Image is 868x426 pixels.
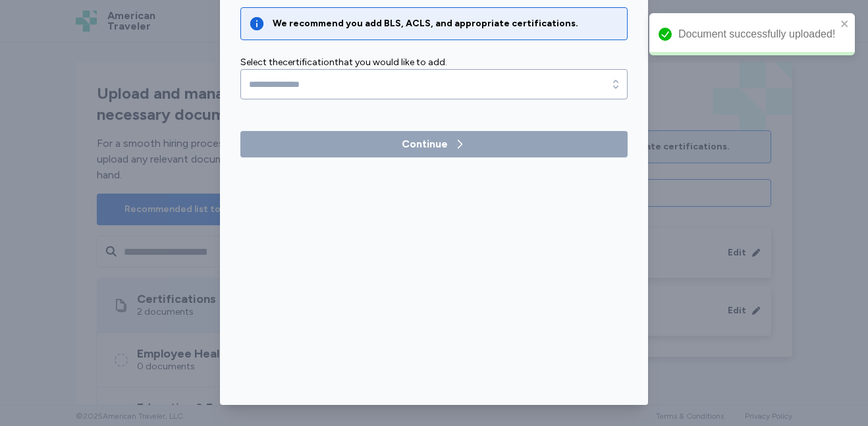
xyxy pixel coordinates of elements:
[402,136,448,152] div: Continue
[240,56,628,69] div: Select the certification that you would like to add.
[273,17,578,30] div: We recommend you add BLS, ACLS, and appropriate certifications.
[240,131,628,157] button: Continue
[840,18,850,29] button: close
[678,26,836,42] div: Document successfully uploaded!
